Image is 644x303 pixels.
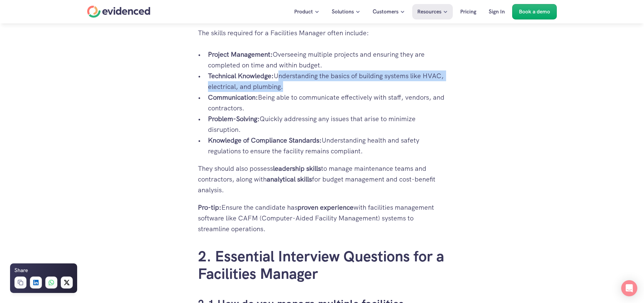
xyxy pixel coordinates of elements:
p: Product [294,7,313,16]
p: Ensure the candidate has with facilities management software like CAFM (Computer-Aided Facility M... [198,202,446,234]
p: Understanding health and safety regulations to ensure the facility remains compliant. [208,135,446,156]
p: Book a demo [519,7,550,16]
p: Sign In [489,7,505,16]
strong: Communication: [208,93,258,102]
strong: Problem-Solving: [208,114,260,123]
a: Pricing [455,4,481,19]
p: Being able to communicate effectively with staff, vendors, and contractors. [208,92,446,113]
strong: Technical Knowledge: [208,71,274,80]
a: Book a demo [512,4,557,19]
h2: 2. Essential Interview Questions for a Facilities Manager [198,248,446,283]
strong: Knowledge of Compliance Standards: [208,136,322,145]
a: Home [87,6,150,18]
strong: Pro-tip: [198,203,221,212]
strong: leadership skills [273,164,321,173]
p: They should also possess to manage maintenance teams and contractors, along with for budget manag... [198,163,446,195]
div: Open Intercom Messenger [621,280,637,296]
p: Overseeing multiple projects and ensuring they are completed on time and within budget. [208,49,446,70]
a: Sign In [484,4,510,19]
p: Customers [373,7,398,16]
strong: proven experience [298,203,354,212]
h6: Share [14,266,28,275]
strong: Project Management: [208,50,273,59]
p: Quickly addressing any issues that arise to minimize disruption. [208,113,446,135]
p: Understanding the basics of building systems like HVAC, electrical, and plumbing. [208,70,446,92]
p: Solutions [332,7,354,16]
strong: analytical skills [267,175,312,184]
p: Resources [417,7,441,16]
p: Pricing [460,7,476,16]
